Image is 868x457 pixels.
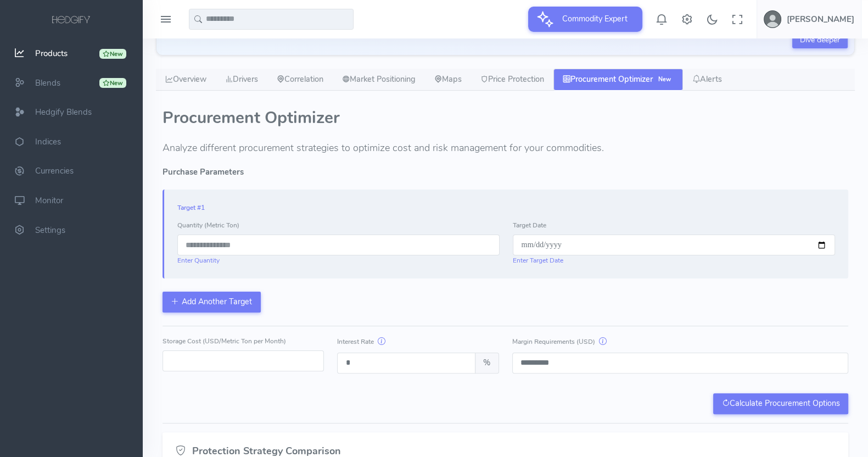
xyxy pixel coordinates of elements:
img: user-image [764,10,781,28]
span: Indices [35,136,61,147]
span: Target #1 [177,203,205,213]
button: Commodity Expert [528,7,642,32]
a: Commodity Expert [528,13,642,24]
h5: [PERSON_NAME] [787,15,854,24]
span: Commodity Expert [556,7,634,31]
img: logo [50,14,93,26]
label: Margin Requirements (USD) [512,336,607,349]
div: Enter Target Date [513,255,835,265]
a: Correlation [267,69,333,91]
a: Maps [425,69,471,91]
p: Analyze different procurement strategies to optimize cost and risk management for your commodities. [163,141,848,155]
label: Interest Rate [337,336,386,349]
button: Calculate Procurement Options [713,393,848,414]
a: Overview [156,69,216,91]
label: Storage Cost (USD/Metric Ton per Month) [163,336,286,346]
h4: Protection Strategy Comparison [176,445,835,457]
button: Margin Requirements (USD) [598,336,607,349]
label: Target Date [513,220,546,230]
h5: Purchase Parameters [163,168,848,176]
span: Blends [35,77,60,88]
a: Alerts [683,69,731,91]
label: Quantity (Metric Ton) [177,220,239,230]
div: New [99,78,126,88]
a: Drivers [216,69,267,91]
a: Price Protection [471,69,553,91]
span: Hedgify Blends [35,107,92,118]
span: Monitor [35,195,63,206]
div: New [99,49,126,59]
span: New [656,76,674,85]
span: Currencies [35,166,74,177]
a: Market Positioning [333,69,425,91]
span: Settings [35,225,65,236]
h2: Procurement Optimizer [163,109,848,127]
span: Products [35,48,68,59]
span: % [475,353,499,374]
a: Dive deeper [792,31,848,48]
button: Add Another Target [163,292,261,313]
div: Enter Quantity [177,255,500,265]
a: Procurement Optimizer [553,69,683,91]
button: Interest Rate [377,336,386,349]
